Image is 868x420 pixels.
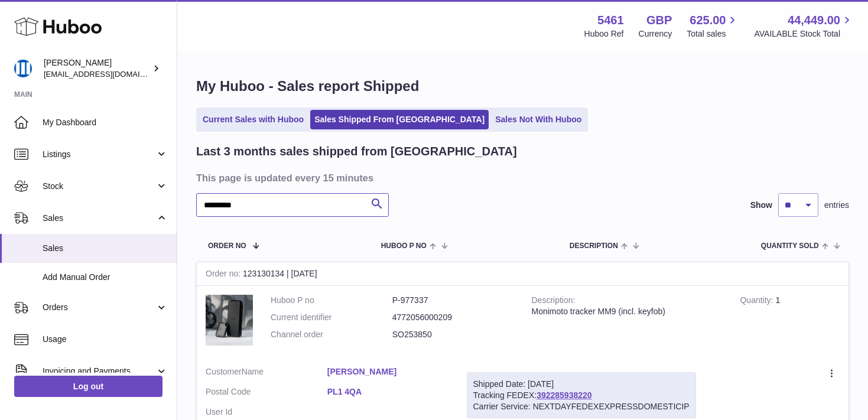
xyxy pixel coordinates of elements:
dt: User Id [206,406,327,418]
dt: Current identifier [271,312,392,323]
div: Shipped Date: [DATE] [473,379,690,390]
strong: Order no [206,269,243,281]
a: 625.00 Total sales [687,12,739,40]
span: Huboo P no [381,242,427,250]
a: Current Sales with Huboo [199,110,308,129]
span: Stock [43,181,155,192]
div: [PERSON_NAME] [44,57,150,80]
a: PL1 4QA [327,386,449,398]
a: Sales Shipped From [GEOGRAPHIC_DATA] [310,110,489,129]
dt: Name [206,366,327,380]
span: My Dashboard [43,117,168,128]
strong: 5461 [597,12,624,28]
span: Total sales [687,28,739,40]
span: Add Manual Order [43,272,168,283]
dd: 4772056000209 [392,312,514,323]
span: Usage [43,334,168,345]
a: Log out [14,376,162,397]
strong: Description [532,295,576,308]
dt: Channel order [271,329,392,340]
span: Description [570,242,618,250]
a: 44,449.00 AVAILABLE Stock Total [754,12,854,40]
h2: Last 3 months sales shipped from [GEOGRAPHIC_DATA] [196,144,517,159]
div: 123130134 | [DATE] [197,262,849,286]
span: Quantity Sold [761,242,819,250]
img: 1712818038.jpg [206,295,253,346]
span: 44,449.00 [788,12,840,28]
div: Huboo Ref [584,28,624,40]
strong: Quantity [740,295,775,308]
h3: This page is updated every 15 minutes [196,171,846,184]
a: 392285938220 [537,390,591,400]
div: Tracking FEDEX: [467,372,696,419]
td: 1 [731,286,849,357]
span: Customer [206,367,242,376]
div: Currency [639,28,672,40]
span: entries [824,200,849,211]
span: 625.00 [690,12,726,28]
span: Sales [43,243,168,254]
dt: Huboo P no [271,295,392,306]
span: Sales [43,213,155,224]
h1: My Huboo - Sales report Shipped [196,77,849,96]
div: Carrier Service: NEXTDAYFEDEXEXPRESSDOMESTICIP [473,401,690,412]
strong: GBP [646,12,672,28]
span: Invoicing and Payments [43,366,155,377]
dd: P-977337 [392,295,514,306]
span: AVAILABLE Stock Total [754,28,854,40]
a: Sales Not With Huboo [491,110,586,129]
span: Orders [43,302,155,313]
span: Listings [43,149,155,160]
dt: Postal Code [206,386,327,401]
div: Monimoto tracker MM9 (incl. keyfob) [532,306,723,317]
a: [PERSON_NAME] [327,366,449,377]
label: Show [750,200,772,211]
img: oksana@monimoto.com [14,60,32,77]
span: Order No [208,242,246,250]
span: [EMAIL_ADDRESS][DOMAIN_NAME] [44,69,174,79]
dd: SO253850 [392,329,514,340]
